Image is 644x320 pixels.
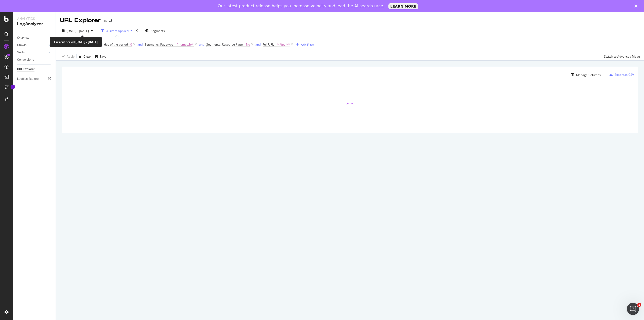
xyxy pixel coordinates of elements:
[177,41,194,48] span: #nomatch/*
[17,67,52,72] a: URL Explorer
[388,3,418,9] a: LEARN MORE
[137,42,143,47] div: and
[627,303,639,315] iframe: Intercom live chat
[103,18,107,23] div: UK
[301,43,314,47] div: Add Filter
[60,27,95,35] button: [DATE] - [DATE]
[604,54,640,59] div: Switch to Advanced Mode
[135,28,139,33] div: times
[244,42,245,47] span: =
[634,5,639,8] div: Close
[17,76,39,82] div: Logfiles Explorer
[75,40,98,44] b: [DATE] - [DATE]
[615,73,634,77] div: Export as CSV
[17,35,29,41] div: Overview
[255,42,261,47] button: and
[199,42,204,47] button: and
[130,41,132,48] span: 0
[17,67,34,72] div: URL Explorer
[17,57,52,62] a: Conversions
[11,85,15,89] div: Tooltip anchor
[137,42,143,47] button: and
[174,42,176,47] span: =
[218,4,384,9] div: Our latest product release helps you increase velocity and lead the AI search race.
[17,43,47,48] a: Crawls
[17,43,26,48] div: Crawls
[602,52,640,60] button: Switch to Advanced Mode
[17,35,52,41] a: Overview
[128,42,130,47] span: >
[274,42,276,47] span: =
[17,16,52,21] div: Analytics
[199,42,204,47] div: and
[99,27,135,35] button: 4 Filters Applied
[246,41,250,48] span: No
[67,54,74,59] div: Apply
[608,71,634,79] button: Export as CSV
[67,29,89,33] span: [DATE] - [DATE]
[106,29,129,33] div: 4 Filters Applied
[151,29,165,33] span: Segments
[60,16,101,25] div: URL Explorer
[143,27,167,35] button: Segments
[263,42,274,47] span: Full URL
[54,39,98,45] div: Current period:
[294,42,314,48] button: Add Filter
[637,303,641,307] span: 1
[60,52,74,60] button: Apply
[77,52,91,60] button: Clear
[109,19,112,23] div: arrow-right-arrow-left
[17,76,52,82] a: Logfiles Explorer
[93,52,106,60] button: Save
[17,57,34,62] div: Conversions
[95,42,128,47] span: On all day of the period
[84,54,91,59] div: Clear
[576,73,601,77] div: Manage Columns
[17,50,47,55] a: Visits
[145,42,173,47] span: Segments: Pagetype
[17,21,52,27] div: LogAnalyzer
[569,72,601,78] button: Manage Columns
[17,50,25,55] div: Visits
[255,42,261,47] div: and
[206,42,243,47] span: Segments: Resource Page
[100,54,106,59] div: Save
